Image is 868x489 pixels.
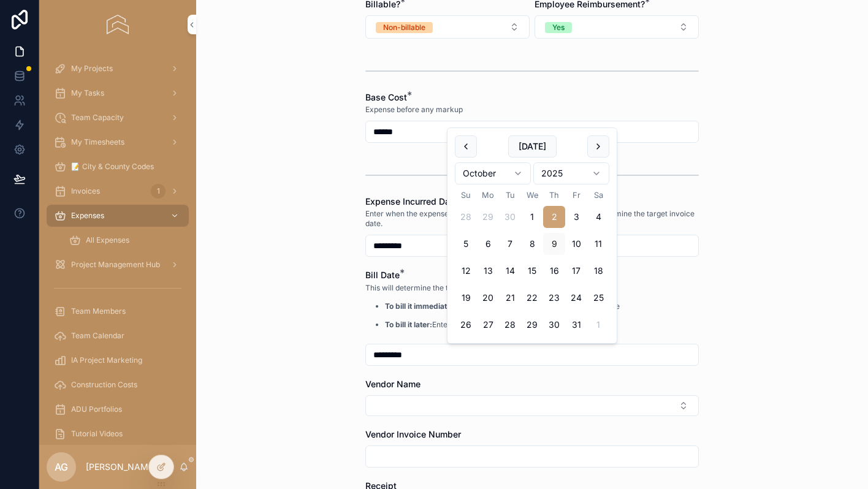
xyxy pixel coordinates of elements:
span: Invoices [71,186,100,196]
th: Saturday [587,189,609,201]
div: scrollable content [39,49,196,445]
a: Team Members [47,300,189,322]
span: 📝 City & County Codes [71,162,154,172]
span: Vendor Invoice Number [365,429,461,439]
a: IA Project Marketing [47,349,189,371]
th: Tuesday [499,189,521,201]
a: All Expenses [61,229,189,251]
button: Select Button [535,15,699,39]
strong: To bill it immediately: [385,301,460,311]
span: IA Project Marketing [71,355,142,365]
button: Tuesday, October 7th, 2025 [499,233,521,255]
span: All Expenses [86,235,129,245]
button: Saturday, October 18th, 2025 [587,260,609,282]
span: Base Cost [365,92,407,102]
span: AG [55,460,68,474]
a: Team Calendar [47,325,189,347]
span: Bill Date [365,270,400,280]
button: Friday, October 31st, 2025 [565,314,587,336]
a: Team Capacity [47,107,189,129]
span: Expense before any markup [365,105,463,115]
span: Expense Incurred Date [365,196,458,207]
button: Tuesday, October 14th, 2025 [499,260,521,282]
p: This will determine the target Invoice Date. [365,282,620,294]
th: Friday [565,189,587,201]
button: Today, Thursday, October 9th, 2025 [543,233,565,255]
button: Select Button [365,15,530,39]
a: My Tasks [47,82,189,104]
span: My Tasks [71,88,104,98]
span: Team Members [71,306,126,316]
p: [PERSON_NAME] [86,461,156,473]
button: Friday, October 24th, 2025 [565,287,587,309]
button: Thursday, October 23rd, 2025 [543,287,565,309]
button: Thursday, October 2nd, 2025, selected [543,206,565,228]
p: Enter the last day of the target billing month [385,319,620,330]
button: Select Button [365,395,699,416]
div: Yes [552,22,565,33]
button: Wednesday, October 29th, 2025 [521,314,543,336]
button: Thursday, October 30th, 2025 [543,314,565,336]
button: Saturday, November 1st, 2025 [587,314,609,336]
button: Wednesday, October 8th, 2025 [521,233,543,255]
span: Expenses [71,211,104,221]
button: Sunday, September 28th, 2025 [455,206,477,228]
a: Invoices1 [47,180,189,202]
a: Expenses [47,205,189,227]
span: My Projects [71,64,113,74]
button: Monday, October 6th, 2025 [477,233,499,255]
button: Friday, October 10th, 2025 [565,233,587,255]
span: Team Capacity [71,113,124,123]
button: Monday, October 20th, 2025 [477,287,499,309]
button: Monday, September 29th, 2025 [477,206,499,228]
a: ADU Portfolios [47,398,189,420]
a: Tutorial Videos [47,423,189,445]
button: Saturday, October 25th, 2025 [587,287,609,309]
span: Construction Costs [71,380,137,390]
a: Project Management Hub [47,254,189,276]
button: Tuesday, September 30th, 2025 [499,206,521,228]
table: October 2025 [455,189,609,336]
strong: To bill it later: [385,320,432,329]
button: Sunday, October 12th, 2025 [455,260,477,282]
img: App logo [107,15,128,34]
a: My Projects [47,58,189,80]
a: Construction Costs [47,374,189,396]
th: Wednesday [521,189,543,201]
span: Tutorial Videos [71,429,123,439]
button: Wednesday, October 22nd, 2025 [521,287,543,309]
button: Monday, October 13th, 2025 [477,260,499,282]
button: [DATE] [508,135,557,157]
button: Tuesday, October 21st, 2025 [499,287,521,309]
button: Sunday, October 26th, 2025 [455,314,477,336]
a: 📝 City & County Codes [47,156,189,178]
span: Project Management Hub [71,260,160,270]
span: Vendor Name [365,379,421,389]
button: Friday, October 17th, 2025 [565,260,587,282]
button: Friday, October 3rd, 2025 [565,206,587,228]
th: Thursday [543,189,565,201]
div: Non-billable [383,22,425,33]
button: Monday, October 27th, 2025 [477,314,499,336]
button: Sunday, October 5th, 2025 [455,233,477,255]
button: Saturday, October 11th, 2025 [587,233,609,255]
div: 1 [151,184,166,199]
span: My Timesheets [71,137,124,147]
th: Monday [477,189,499,201]
button: Wednesday, October 15th, 2025 [521,260,543,282]
span: Enter when the expense was incurred. This will NOT automatically determine the target invoice date. [365,209,699,229]
button: Tuesday, October 28th, 2025 [499,314,521,336]
button: Saturday, October 4th, 2025 [587,206,609,228]
button: Wednesday, October 1st, 2025 [521,206,543,228]
span: ADU Portfolios [71,404,122,414]
th: Sunday [455,189,477,201]
a: My Timesheets [47,131,189,153]
button: Sunday, October 19th, 2025 [455,287,477,309]
p: Enter the same date as Expense Incurred Date [385,301,620,312]
button: Thursday, October 16th, 2025 [543,260,565,282]
span: Team Calendar [71,331,124,341]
